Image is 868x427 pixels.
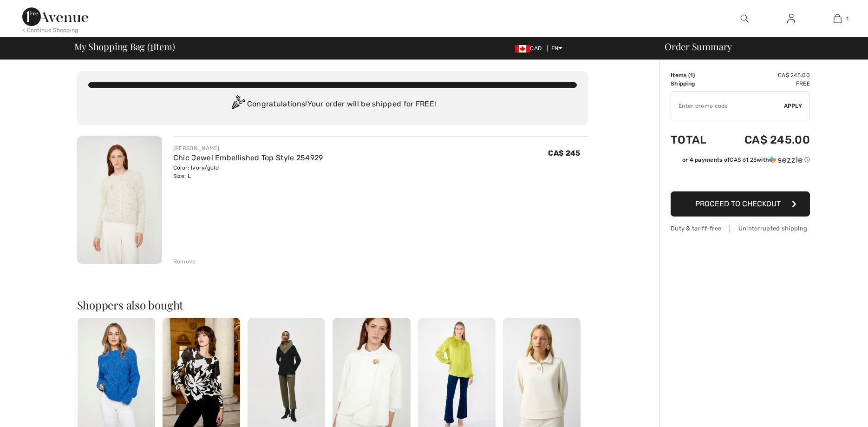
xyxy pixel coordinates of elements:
[653,42,862,51] div: Order Summary
[671,79,720,88] td: Shipping
[730,157,757,163] span: CA$ 61.25
[77,136,162,264] img: Chic Jewel Embellished Top Style 254929
[173,164,323,180] div: Color: Ivory/gold Size: L
[769,156,803,164] img: Sezzle
[682,156,810,164] div: or 4 payments of with
[150,39,153,52] span: 1
[671,191,810,217] button: Proceed to Checkout
[787,13,795,24] img: My Info
[173,257,196,266] div: Remove
[846,14,848,23] span: 1
[671,167,810,188] iframe: PayPal-paypal
[88,95,577,114] div: Congratulations! Your order will be shipped for FREE!
[22,26,78,34] div: < Continue Shopping
[173,153,323,162] a: Chic Jewel Embellished Top Style 254929
[834,13,842,24] img: My Bag
[77,299,588,310] h2: Shoppers also bought
[741,13,749,24] img: search the website
[695,199,781,208] span: Proceed to Checkout
[671,224,810,233] div: Duty & tariff-free | Uninterrupted shipping
[515,45,545,52] span: CAD
[780,13,803,25] a: Sign In
[784,102,803,110] span: Apply
[173,144,323,152] div: [PERSON_NAME]
[515,45,530,53] img: Canadian Dollar
[720,124,810,156] td: CA$ 245.00
[228,95,247,114] img: Congratulation2.svg
[551,45,563,52] span: EN
[22,7,88,26] img: 1ère Avenue
[690,72,693,79] span: 1
[671,71,720,79] td: Items ( )
[671,124,720,156] td: Total
[671,92,784,120] input: Promo code
[671,156,810,167] div: or 4 payments ofCA$ 61.25withSezzle Click to learn more about Sezzle
[74,42,175,51] span: My Shopping Bag ( Item)
[720,71,810,79] td: CA$ 245.00
[548,149,580,158] span: CA$ 245
[815,13,860,24] a: 1
[720,79,810,88] td: Free
[809,399,859,422] iframe: Opens a widget where you can find more information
